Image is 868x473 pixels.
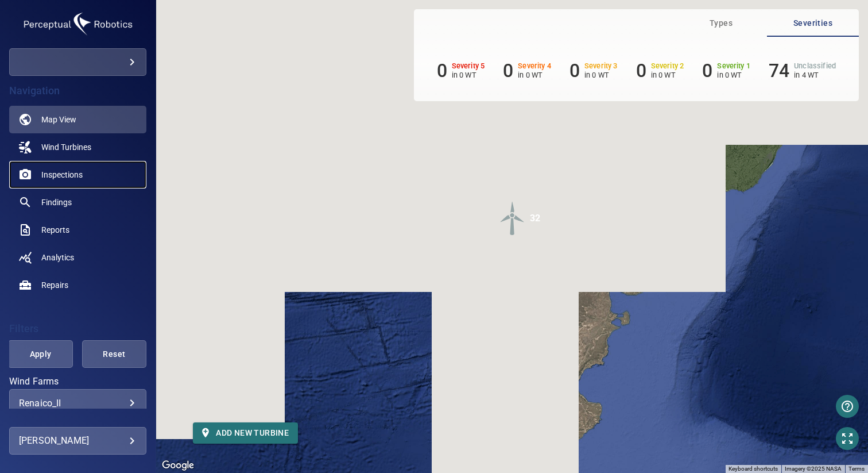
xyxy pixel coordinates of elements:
p: in 0 WT [452,71,485,79]
a: inspections noActive [9,161,146,189]
p: in 0 WT [717,71,750,79]
a: findings noActive [9,189,146,216]
span: Add new turbine [202,426,289,440]
span: Imagery ©2025 NASA [785,466,842,472]
h6: 0 [437,60,447,82]
div: [PERSON_NAME] [19,432,137,450]
span: Types [682,16,760,30]
p: in 0 WT [584,71,618,79]
li: Severity 2 [636,60,684,82]
h6: Severity 3 [584,62,618,70]
h6: Severity 2 [651,62,684,70]
div: goldwind [9,48,146,76]
h6: 0 [503,60,513,82]
span: Severities [774,16,852,30]
a: Open this area in Google Maps (opens a new window) [159,458,197,473]
button: Keyboard shortcuts [728,465,778,473]
h6: Severity 5 [452,62,485,70]
span: Findings [41,197,72,208]
span: Reports [41,224,69,236]
h6: Severity 4 [518,62,551,70]
li: Severity 4 [503,60,551,82]
a: repairs noActive [9,271,146,299]
span: Analytics [41,252,74,263]
span: Map View [41,114,76,125]
button: Apply [8,340,72,368]
span: Repairs [41,279,68,291]
a: Terms [848,466,865,472]
h6: 0 [636,60,646,82]
div: Wind Farms [9,389,146,417]
span: Inspections [41,169,83,180]
a: map active [9,106,146,133]
div: Renaico_II [19,398,137,409]
span: Apply [22,347,58,362]
h6: 0 [702,60,712,82]
span: Wind Turbines [41,141,91,153]
li: Severity 3 [569,60,618,82]
h6: Severity 1 [717,62,750,70]
li: Severity 1 [702,60,750,82]
h4: Filters [9,323,146,334]
button: Add new turbine [193,422,298,444]
h6: Unclassified [794,62,836,70]
gmp-advanced-marker: 32 [495,201,530,237]
div: 32 [530,201,540,236]
a: analytics noActive [9,244,146,271]
li: Severity 5 [437,60,485,82]
img: windFarmIconUnclassified.svg [495,201,530,236]
p: in 0 WT [518,71,551,79]
h4: Navigation [9,85,146,97]
img: Google [159,458,197,473]
h6: 0 [569,60,580,82]
span: Reset [96,347,132,362]
label: Wind Farms [9,377,146,386]
p: in 0 WT [651,71,684,79]
button: Reset [82,340,146,368]
li: Severity Unclassified [769,60,836,82]
img: goldwind-logo [21,9,135,39]
p: in 4 WT [794,71,836,79]
a: windturbines noActive [9,133,146,161]
a: reports noActive [9,216,146,244]
h6: 74 [769,60,789,82]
